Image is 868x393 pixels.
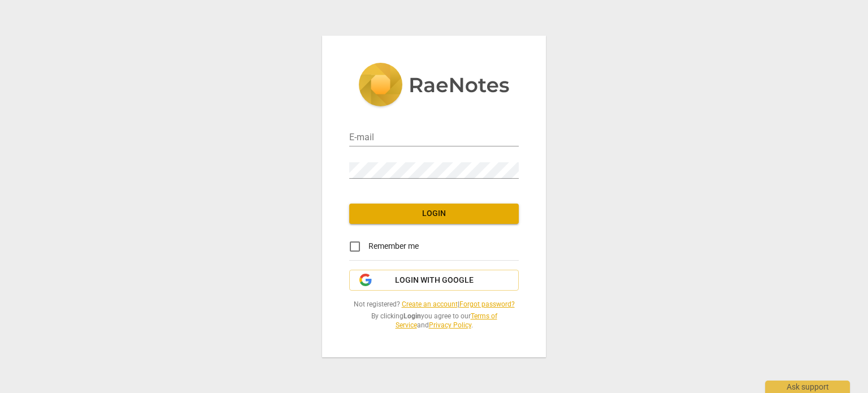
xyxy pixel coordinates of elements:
span: By clicking you agree to our and . [349,312,519,330]
a: Forgot password? [459,300,515,308]
b: Login [403,312,421,320]
button: Login with Google [349,270,519,291]
a: Privacy Policy [429,321,471,329]
span: Login with Google [395,275,474,286]
a: Create an account [402,300,458,308]
button: Login [349,204,519,224]
span: Login [358,208,510,219]
span: Remember me [368,240,419,252]
span: Not registered? | [349,300,519,309]
a: Terms of Service [396,312,497,330]
div: Ask support [765,381,850,393]
img: 5ac2273c67554f335776073100b6d88f.svg [358,63,510,109]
